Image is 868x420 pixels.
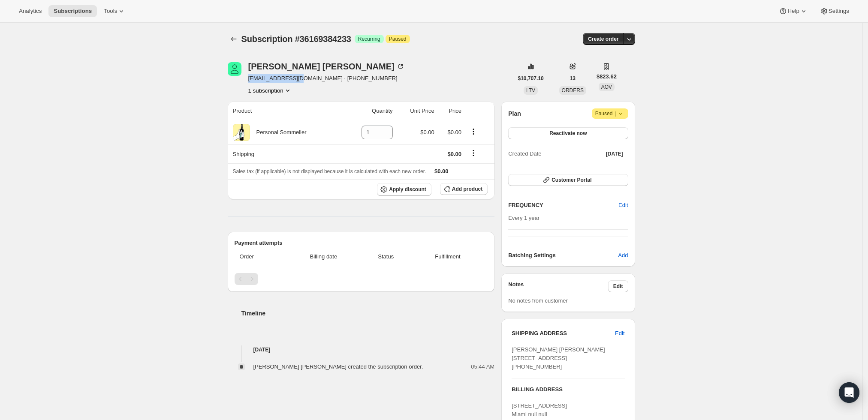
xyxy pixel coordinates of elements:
button: Subscriptions [228,33,240,45]
span: | [615,110,616,117]
span: Add [618,251,628,260]
span: Fulfillment [413,252,482,261]
span: Every 1 year [508,215,539,221]
h3: Notes [508,280,608,292]
h2: Timeline [241,309,495,318]
th: Price [437,102,464,120]
span: Subscription #36169384233 [241,34,351,44]
button: Apply discount [377,183,431,196]
span: [EMAIL_ADDRESS][DOMAIN_NAME] · [PHONE_NUMBER] [248,74,405,83]
span: [STREET_ADDRESS] Miami null null [512,402,567,417]
div: [PERSON_NAME] [PERSON_NAME] [248,62,405,71]
th: Order [235,247,286,266]
h2: Payment attempts [235,239,488,247]
button: Product actions [248,86,292,95]
span: Add product [452,186,482,192]
span: LTV [526,87,535,93]
span: Create order [588,36,618,42]
span: [PERSON_NAME] [PERSON_NAME] created the subscription order. [253,363,423,370]
button: Edit [610,327,630,340]
span: $10,707.10 [518,75,544,82]
span: Status [364,252,408,261]
button: [DATE] [601,148,628,160]
div: Personal Sommelier [250,128,307,137]
span: Subscriptions [54,8,92,15]
span: Recurring [358,36,380,42]
button: Add [613,249,633,262]
span: Tools [104,8,117,15]
span: Reactivate now [549,130,587,137]
th: Product [228,102,344,120]
button: Settings [815,5,854,17]
h3: SHIPPING ADDRESS [512,329,615,338]
span: [DATE] [606,150,623,157]
span: Apply discount [389,186,426,193]
span: 05:44 AM [471,363,494,371]
span: AOV [601,84,612,90]
span: 13 [570,75,576,82]
span: Analytics [19,8,42,15]
button: Create order [583,33,624,45]
button: Tools [99,5,131,17]
button: Reactivate now [508,127,628,139]
button: $10,707.10 [513,72,549,84]
span: Created Date [508,150,541,158]
span: [PERSON_NAME] [PERSON_NAME] [STREET_ADDRESS] [PHONE_NUMBER] [512,346,605,370]
button: Help [774,5,813,17]
button: Edit [613,198,633,212]
span: ORDERS [562,87,584,93]
button: 13 [565,72,581,84]
h6: Batching Settings [508,251,618,260]
h2: Plan [508,109,521,118]
span: Billing date [288,252,359,261]
h2: FREQUENCY [508,201,618,210]
span: $823.62 [597,72,617,81]
span: Sales tax (if applicable) is not displayed because it is calculated with each new order. [233,168,426,174]
button: Add product [440,183,488,195]
h3: BILLING ADDRESS [512,385,624,394]
div: Open Intercom Messenger [839,382,859,403]
button: Shipping actions [467,148,480,158]
span: Help [787,8,799,15]
button: Analytics [14,5,47,17]
span: Paused [595,109,625,118]
span: Settings [829,8,849,15]
span: $0.00 [447,129,461,135]
button: Product actions [467,127,480,136]
img: product img [233,124,250,141]
h4: [DATE] [228,345,495,354]
th: Unit Price [395,102,437,120]
button: Customer Portal [508,174,628,186]
th: Quantity [344,102,395,120]
span: Paused [389,36,407,42]
button: Edit [608,280,628,292]
span: Edit [618,201,628,210]
span: $0.00 [447,151,461,157]
span: Edit [613,283,623,290]
th: Shipping [228,144,344,163]
span: No notes from customer [508,297,568,304]
span: $0.00 [420,129,434,135]
span: Luis Xavier Luján Puigbó [228,62,241,76]
nav: Pagination [235,273,488,285]
span: $0.00 [434,168,449,174]
span: Customer Portal [552,177,591,183]
span: Edit [615,329,624,338]
button: Subscriptions [48,5,97,17]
